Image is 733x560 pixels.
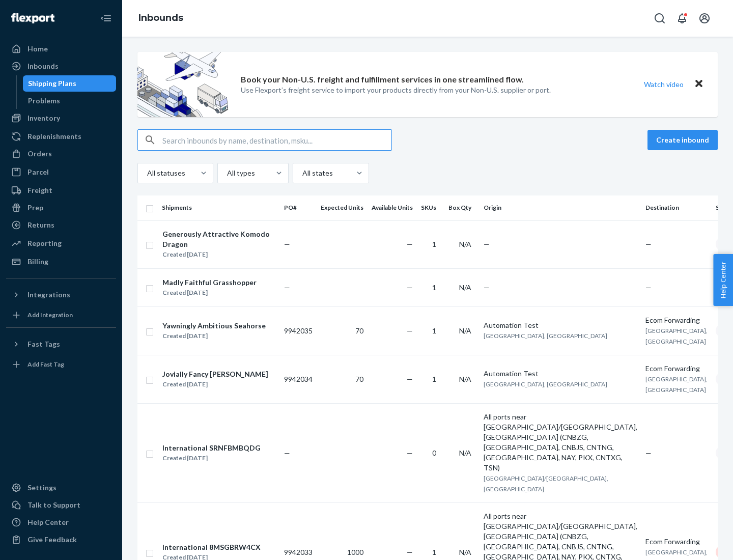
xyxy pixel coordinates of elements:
[6,110,116,126] a: Inventory
[645,537,708,547] div: Ecom Forwarding
[645,375,708,394] span: [GEOGRAPHIC_DATA], [GEOGRAPHIC_DATA]
[27,290,70,300] div: Integrations
[645,240,652,248] span: —
[162,229,275,249] div: Generously Attractive Komodo Dragon
[138,12,183,23] a: Inbounds
[301,168,302,178] input: All states
[484,320,637,330] div: Automation Test
[162,331,266,341] div: Created [DATE]
[645,283,652,292] span: —
[162,130,391,150] input: Search inbounds by name, destination, msku...
[284,283,290,292] span: —
[432,548,436,556] span: 1
[484,474,608,493] span: [GEOGRAPHIC_DATA]/[GEOGRAPHIC_DATA], [GEOGRAPHIC_DATA]
[347,548,363,556] span: 1000
[407,283,413,292] span: —
[6,531,116,548] button: Give Feedback
[162,369,268,379] div: Jovially Fancy [PERSON_NAME]
[280,195,317,220] th: PO#
[27,203,43,213] div: Prep
[484,369,637,379] div: Automation Test
[645,363,708,374] div: Ecom Forwarding
[484,412,637,473] div: All ports near [GEOGRAPHIC_DATA]/[GEOGRAPHIC_DATA], [GEOGRAPHIC_DATA] (CNBZG, [GEOGRAPHIC_DATA], ...
[27,339,60,349] div: Fast Tags
[6,200,116,216] a: Prep
[6,287,116,303] button: Integrations
[6,41,116,57] a: Home
[459,375,471,383] span: N/A
[6,217,116,233] a: Returns
[162,453,261,463] div: Created [DATE]
[672,8,692,29] button: Open notifications
[27,220,54,230] div: Returns
[284,449,290,457] span: —
[284,240,290,248] span: —
[27,257,48,267] div: Billing
[432,240,436,248] span: 1
[6,164,116,180] a: Parcel
[162,542,261,552] div: International 8MSGBRW4CX
[637,77,690,92] button: Watch video
[650,8,670,29] button: Open Search Box
[162,321,266,331] div: Yawningly Ambitious Seahorse
[647,130,718,150] button: Create inbound
[6,128,116,145] a: Replenishments
[27,517,69,527] div: Help Center
[27,483,57,493] div: Settings
[6,307,116,323] a: Add Integration
[432,283,436,292] span: 1
[162,277,257,288] div: Madly Faithful Grasshopper
[407,326,413,335] span: —
[27,167,49,177] div: Parcel
[480,195,641,220] th: Origin
[484,332,607,340] span: [GEOGRAPHIC_DATA], [GEOGRAPHIC_DATA]
[444,195,480,220] th: Box Qty
[23,75,117,92] a: Shipping Plans
[6,480,116,496] a: Settings
[407,548,413,556] span: —
[645,327,708,345] span: [GEOGRAPHIC_DATA], [GEOGRAPHIC_DATA]
[162,443,261,453] div: International SRNFBMBQDG
[484,283,490,292] span: —
[6,514,116,530] a: Help Center
[459,240,471,248] span: N/A
[6,356,116,373] a: Add Fast Tag
[368,195,417,220] th: Available Units
[241,85,551,95] p: Use Flexport’s freight service to import your products directly from your Non-U.S. supplier or port.
[162,249,275,260] div: Created [DATE]
[23,93,117,109] a: Problems
[158,195,280,220] th: Shipments
[226,168,227,178] input: All types
[28,96,60,106] div: Problems
[459,449,471,457] span: N/A
[6,235,116,251] a: Reporting
[146,168,147,178] input: All statuses
[96,8,116,29] button: Close Navigation
[645,315,708,325] div: Ecom Forwarding
[6,336,116,352] button: Fast Tags
[6,146,116,162] a: Orders
[407,240,413,248] span: —
[6,497,116,513] a: Talk to Support
[694,8,715,29] button: Open account menu
[641,195,712,220] th: Destination
[432,449,436,457] span: 0
[484,240,490,248] span: —
[27,238,62,248] div: Reporting
[432,375,436,383] span: 1
[459,548,471,556] span: N/A
[317,195,368,220] th: Expected Units
[645,449,652,457] span: —
[713,254,733,306] button: Help Center
[6,58,116,74] a: Inbounds
[459,326,471,335] span: N/A
[27,44,48,54] div: Home
[27,535,77,545] div: Give Feedback
[280,355,317,403] td: 9942034
[27,61,59,71] div: Inbounds
[27,149,52,159] div: Orders
[27,113,60,123] div: Inventory
[27,185,52,195] div: Freight
[407,375,413,383] span: —
[6,254,116,270] a: Billing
